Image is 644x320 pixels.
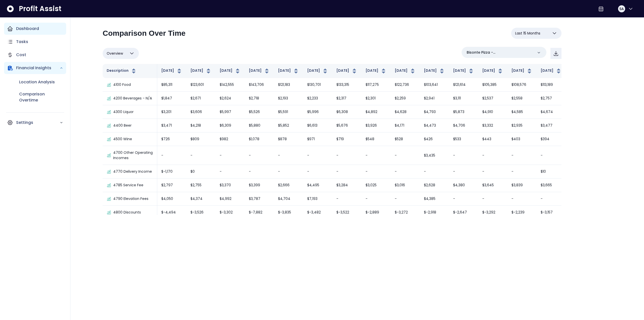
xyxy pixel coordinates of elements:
td: $2,233 [303,92,332,105]
td: $5,996 [303,105,332,119]
td: - [478,165,507,179]
td: $103,641 [420,78,449,92]
p: 4200 Beverages - N/A [113,96,152,101]
td: - [478,146,507,165]
td: - [478,192,507,206]
span: SA [619,6,624,11]
td: $3,477 [537,119,566,132]
button: [DATE] [366,68,387,74]
td: $443 [478,132,507,146]
td: $548 [361,132,391,146]
td: $10 [537,165,566,179]
td: $4,892 [361,105,391,119]
td: $130,701 [303,78,332,92]
td: - [361,192,391,206]
td: $4,910 [478,105,507,119]
td: $-2,239 [507,206,537,219]
td: $1,078 [245,132,274,146]
td: $4,374 [186,192,216,206]
td: $4,171 [391,119,420,132]
td: $4,628 [391,105,420,119]
p: 4700 Other Operating Incomes [113,150,153,161]
td: $6,613 [303,119,332,132]
td: $5,852 [274,119,303,132]
td: $-3,522 [332,206,361,219]
button: [DATE] [161,68,182,74]
td: $85,311 [157,78,186,92]
td: $403 [507,132,537,146]
td: $3,787 [245,192,274,206]
td: $2,259 [391,92,420,105]
td: $2,718 [245,92,274,105]
button: [DATE] [336,68,357,74]
td: $726 [157,132,186,146]
td: $2,193 [274,92,303,105]
td: - [537,192,566,206]
td: - [537,146,566,165]
td: $3,606 [186,105,216,119]
td: $426 [420,132,449,146]
h2: Comparison Over Time [103,29,186,38]
td: $2,624 [216,92,245,105]
td: - [361,165,391,179]
td: $3,370 [216,179,245,192]
p: Cost [16,52,26,58]
td: $-1,170 [157,165,186,179]
td: $108,576 [507,78,537,92]
td: $121,183 [274,78,303,92]
td: $-2,918 [420,206,449,219]
td: $2,671 [186,92,216,105]
td: $971 [303,132,332,146]
span: Profit Assist [19,4,61,13]
td: $133,315 [332,78,361,92]
td: $7,193 [303,192,332,206]
td: $5,880 [245,119,274,132]
td: $3,111 [449,92,478,105]
td: $3,016 [391,179,420,192]
button: [DATE] [278,68,299,74]
td: $4,385 [420,192,449,206]
td: $1,847 [157,92,186,105]
td: $2,755 [186,179,216,192]
td: $4,473 [420,119,449,132]
p: Tasks [16,39,28,45]
td: $-2,889 [361,206,391,219]
td: $3,926 [361,119,391,132]
p: 4785 Service Fee [113,183,143,188]
td: $2,797 [157,179,186,192]
td: - [303,165,332,179]
td: - [391,146,420,165]
td: $3,645 [478,179,507,192]
p: Location Analysis [19,79,55,85]
td: $5,873 [449,105,478,119]
button: Description [107,68,137,74]
td: $4,050 [157,192,186,206]
button: [DATE] [395,68,416,74]
button: [DATE] [482,68,503,74]
button: [DATE] [249,68,270,74]
td: $2,301 [361,92,391,105]
td: $4,992 [216,192,245,206]
p: Dashboard [16,26,39,32]
button: [DATE] [541,68,562,74]
td: - [449,192,478,206]
td: $3,435 [420,146,449,165]
td: $-3,292 [478,206,507,219]
p: 4790 Elevation Fees [113,196,148,201]
td: $3,839 [507,179,537,192]
td: - [245,146,274,165]
span: Last 15 Months [515,30,540,36]
td: $-7,882 [245,206,274,219]
td: $3,471 [157,119,186,132]
td: $982 [216,132,245,146]
td: $5,997 [216,105,245,119]
td: $123,601 [186,78,216,92]
td: $-3,157 [537,206,566,219]
td: - [274,165,303,179]
td: $2,941 [420,92,449,105]
p: Settings [16,120,60,126]
td: $4,704 [274,192,303,206]
button: [DATE] [190,68,212,74]
td: $6,308 [332,105,361,119]
td: $143,706 [245,78,274,92]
